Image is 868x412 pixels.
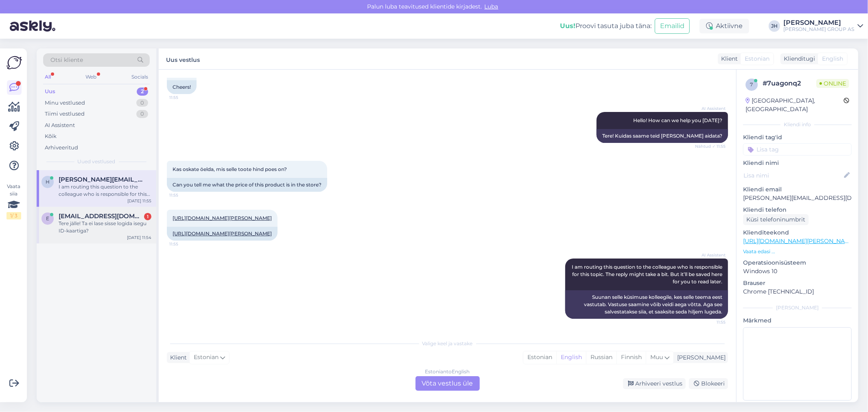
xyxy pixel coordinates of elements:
[746,96,844,114] div: [GEOGRAPHIC_DATA], [GEOGRAPHIC_DATA]
[59,176,143,183] span: henry@ilves.eu
[763,79,816,88] div: # 7uagonq2
[769,20,780,32] div: JH
[7,55,22,70] img: Askly Logo
[169,192,200,198] span: 11:55
[623,378,686,389] div: Arhiveeri vestlus
[695,252,726,258] span: AI Assistent
[565,290,728,319] div: Suunan selle küsimuse kolleegile, kes selle teema eest vastutab. Vastuse saamine võib veidi aega ...
[743,287,852,296] p: Chrome [TECHNICAL_ID]
[743,185,852,194] p: Kliendi email
[743,214,809,225] div: Küsi telefoninumbrit
[650,353,663,361] span: Muu
[560,21,652,31] div: Proovi tasuta juba täna:
[695,105,726,112] span: AI Assistent
[556,351,586,364] div: English
[718,55,738,63] div: Klient
[7,212,21,219] div: 1 / 3
[816,79,849,88] span: Online
[743,171,842,180] input: Lisa nimi
[750,81,753,88] span: 7
[173,166,287,172] span: Kas oskate öelda, mis selle toote hind poes on?
[743,304,852,311] div: [PERSON_NAME]
[523,351,556,364] div: Estonian
[136,110,148,118] div: 0
[167,178,327,192] div: Can you tell me what the price of this product is in the store?
[45,132,57,140] div: Kõik
[482,3,501,10] span: Luba
[743,121,852,128] div: Kliendi info
[144,213,151,220] div: 1
[167,353,187,362] div: Klient
[166,53,200,64] label: Uus vestlus
[43,72,52,82] div: All
[743,133,852,142] p: Kliendi tag'id
[137,88,148,96] div: 2
[743,237,855,245] a: [URL][DOMAIN_NAME][PERSON_NAME]
[136,99,148,107] div: 0
[743,143,852,156] input: Lisa tag
[169,94,200,101] span: 11:55
[743,228,852,237] p: Klienditeekond
[59,213,143,220] span: ene.tamm@gmail.com
[743,279,852,287] p: Brauser
[633,117,722,123] span: Hello! How can we help you [DATE]?
[822,55,843,63] span: English
[7,183,21,219] div: Vaata siia
[45,99,85,107] div: Minu vestlused
[783,20,863,33] a: [PERSON_NAME][PERSON_NAME] GROUP AS
[45,88,55,96] div: Uus
[743,316,852,325] p: Märkmed
[689,378,728,389] div: Blokeeri
[415,376,480,391] div: Võta vestlus üle
[700,19,749,33] div: Aktiivne
[560,22,575,30] b: Uus!
[130,72,150,82] div: Socials
[743,194,852,202] p: [PERSON_NAME][EMAIL_ADDRESS][DOMAIN_NAME]
[695,319,726,325] span: 11:55
[745,55,770,63] span: Estonian
[674,353,726,362] div: [PERSON_NAME]
[743,259,852,267] p: Operatsioonisüsteem
[45,121,75,129] div: AI Assistent
[45,144,78,152] div: Arhiveeritud
[84,72,98,82] div: Web
[59,220,151,234] div: Tere jälle! Ta ei lase sisse logida isegu ID-kaartiga?
[127,234,151,241] div: [DATE] 11:54
[46,179,50,185] span: h
[743,248,852,255] p: Vaata edasi ...
[167,80,197,94] div: Cheers!
[167,340,728,347] div: Valige keel ja vastake
[127,198,151,204] div: [DATE] 11:55
[425,368,470,375] div: Estonian to English
[173,230,272,237] a: [URL][DOMAIN_NAME][PERSON_NAME]
[46,215,49,221] span: e
[695,143,726,149] span: Nähtud ✓ 11:55
[173,215,272,221] a: [URL][DOMAIN_NAME][PERSON_NAME]
[655,18,690,34] button: Emailid
[597,129,728,143] div: Tere! Kuidas saame teid [PERSON_NAME] aidata?
[194,353,219,362] span: Estonian
[169,241,200,247] span: 11:55
[783,20,854,26] div: [PERSON_NAME]
[59,183,151,198] div: I am routing this question to the colleague who is responsible for this topic. The reply might ta...
[586,351,617,364] div: Russian
[50,56,83,64] span: Otsi kliente
[45,110,85,118] div: Tiimi vestlused
[743,159,852,167] p: Kliendi nimi
[78,158,116,165] span: Uued vestlused
[783,26,854,33] div: [PERSON_NAME] GROUP AS
[781,55,815,63] div: Klienditugi
[743,267,852,276] p: Windows 10
[617,351,646,364] div: Finnish
[572,264,724,285] span: I am routing this question to the colleague who is responsible for this topic. The reply might ta...
[743,206,852,214] p: Kliendi telefon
